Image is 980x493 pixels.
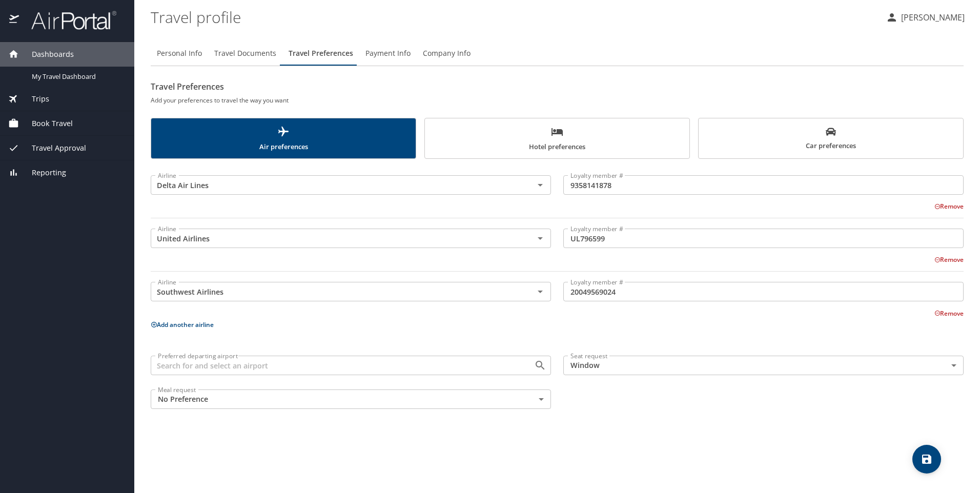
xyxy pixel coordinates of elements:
[151,1,877,33] h1: Travel profile
[151,78,964,95] h2: Travel Preferences
[934,255,964,264] button: Remove
[19,142,86,154] span: Travel Approval
[9,10,20,30] img: icon-airportal.png
[151,118,964,159] div: scrollable force tabs example
[154,178,518,192] input: Select an Airline
[151,320,214,329] button: Add another airline
[19,118,73,129] span: Book Travel
[154,232,518,245] input: Select an Airline
[705,127,957,152] span: Car preferences
[151,41,964,66] div: Profile
[151,95,964,106] h6: Add your preferences to travel the way you want
[934,309,964,318] button: Remove
[934,202,964,211] button: Remove
[533,358,547,373] button: Open
[423,47,471,60] span: Company Info
[912,445,941,474] button: save
[157,47,202,60] span: Personal Info
[289,47,353,60] span: Travel Preferences
[20,10,116,30] img: airportal-logo.png
[533,178,547,192] button: Open
[157,126,410,153] span: Air preferences
[32,72,122,81] span: My Travel Dashboard
[365,47,411,60] span: Payment Info
[19,93,49,105] span: Trips
[214,47,276,60] span: Travel Documents
[533,231,547,245] button: Open
[563,356,964,375] div: Window
[533,284,547,299] button: Open
[898,11,965,24] p: [PERSON_NAME]
[431,126,683,153] span: Hotel preferences
[882,8,969,27] button: [PERSON_NAME]
[151,389,551,409] div: No Preference
[19,167,66,178] span: Reporting
[154,359,518,372] input: Search for and select an airport
[154,285,518,298] input: Select an Airline
[19,49,74,60] span: Dashboards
